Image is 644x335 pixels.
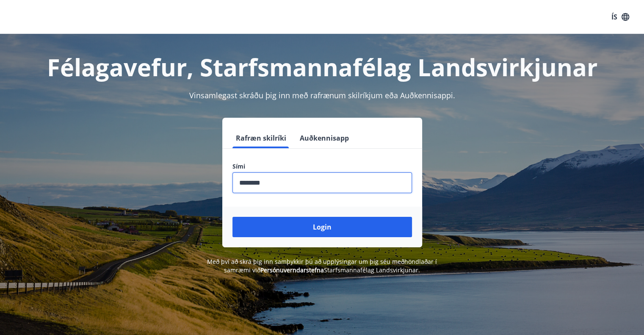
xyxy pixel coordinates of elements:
[232,128,290,148] button: Rafræn skilríki
[232,217,412,237] button: Login
[296,128,352,148] button: Auðkennisapp
[260,266,324,274] a: Persónuverndarstefna
[28,51,617,83] h1: Félagavefur, Starfsmannafélag Landsvirkjunar
[207,257,437,274] span: Með því að skrá þig inn samþykkir þú að upplýsingar um þig séu meðhöndlaðar í samræmi við Starfsm...
[189,90,455,100] span: Vinsamlegast skráðu þig inn með rafrænum skilríkjum eða Auðkennisappi.
[607,9,634,25] button: ÍS
[232,162,412,171] label: Sími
